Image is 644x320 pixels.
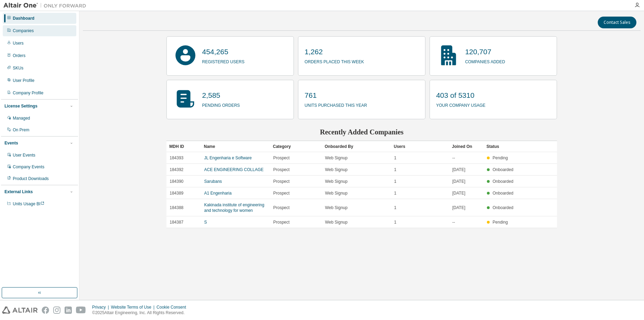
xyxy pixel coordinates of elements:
[2,307,38,314] img: altair_logo.svg
[325,167,347,172] span: Web Signup
[76,307,86,314] img: youtube.svg
[493,156,508,160] span: Pending
[204,203,264,213] a: Kakinada institute of engineering and technology for women
[452,190,465,196] span: [DATE]
[394,190,396,196] span: 1
[13,28,34,34] div: Companies
[13,152,35,158] div: User Events
[452,205,465,210] span: [DATE]
[493,205,513,210] span: Onboarded
[3,2,90,9] img: Altair One
[273,219,289,225] span: Prospect
[13,78,35,83] div: User Profile
[394,205,396,210] span: 1
[465,57,505,65] p: companies added
[13,176,49,181] div: Product Downloads
[273,155,289,161] span: Prospect
[13,115,30,121] div: Managed
[452,179,465,184] span: [DATE]
[4,140,18,146] div: Events
[465,47,505,57] p: 120,707
[92,310,190,316] p: © 2025 Altair Engineering, Inc. All Rights Reserved.
[273,141,319,152] div: Category
[394,167,396,172] span: 1
[493,220,508,225] span: Pending
[325,205,347,210] span: Web Signup
[204,191,231,196] a: A1 Engenharia
[42,307,49,314] img: facebook.svg
[13,127,29,133] div: On Prem
[325,155,347,161] span: Web Signup
[305,101,367,109] p: units purchased this year
[166,128,557,137] h2: Recently Added Companies
[53,307,60,314] img: instagram.svg
[493,179,513,184] span: Onboarded
[202,47,244,57] p: 454,265
[452,155,455,161] span: --
[305,57,364,65] p: orders placed this week
[92,304,111,310] div: Privacy
[436,101,486,109] p: your company usage
[170,205,183,210] span: 184388
[273,179,289,184] span: Prospect
[452,219,455,225] span: --
[4,103,37,109] div: License Settings
[13,16,35,21] div: Dashboard
[13,90,44,96] div: Company Profile
[170,190,183,196] span: 184389
[4,189,33,195] div: External Links
[325,141,388,152] div: Onboarded By
[305,90,367,101] p: 761
[325,219,347,225] span: Web Signup
[204,156,252,160] a: JL Engenharia e Software
[202,90,240,101] p: 2,585
[204,167,263,172] a: ACE ENGINEERING COLLAGE
[204,220,207,225] a: S
[204,179,222,184] a: Sarubans
[170,179,183,184] span: 184390
[598,17,636,28] button: Contact Sales
[170,167,183,172] span: 184392
[170,219,183,225] span: 184387
[170,155,183,161] span: 184393
[452,167,465,172] span: [DATE]
[156,304,190,310] div: Cookie Consent
[111,304,156,310] div: Website Terms of Use
[325,179,347,184] span: Web Signup
[436,90,486,101] p: 403 of 5310
[394,219,396,225] span: 1
[487,141,516,152] div: Status
[452,141,481,152] div: Joined On
[325,190,347,196] span: Web Signup
[394,179,396,184] span: 1
[493,167,513,172] span: Onboarded
[169,141,198,152] div: MDH ID
[13,53,26,58] div: Orders
[13,201,45,206] span: Units Usage BI
[273,205,289,210] span: Prospect
[273,167,289,172] span: Prospect
[13,65,23,71] div: SKUs
[13,40,23,46] div: Users
[204,141,267,152] div: Name
[493,191,513,196] span: Onboarded
[305,47,364,57] p: 1,262
[394,155,396,161] span: 1
[13,164,44,170] div: Company Events
[394,141,446,152] div: Users
[202,101,240,109] p: pending orders
[65,307,72,314] img: linkedin.svg
[202,57,244,65] p: registered users
[273,190,289,196] span: Prospect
